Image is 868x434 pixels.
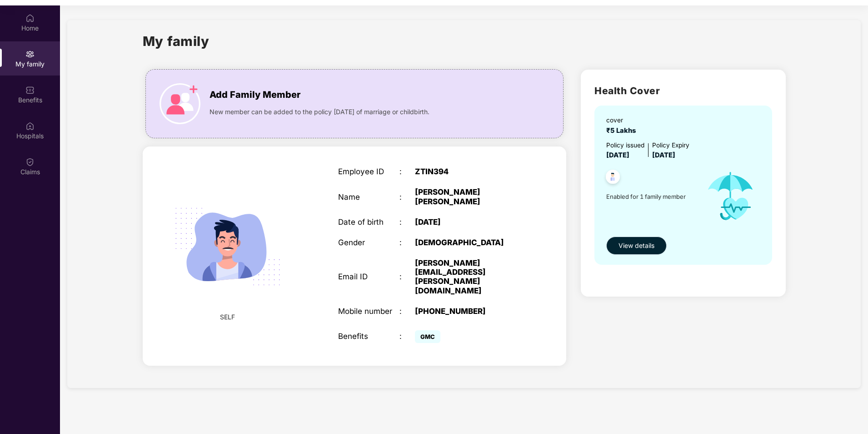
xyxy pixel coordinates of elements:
span: ₹5 Lakhs [606,126,639,135]
span: [DATE] [652,151,675,159]
span: SELF [220,312,235,322]
div: Date of birth [338,217,399,227]
div: Email ID [338,272,399,281]
div: [DATE] [415,217,523,227]
div: [PERSON_NAME] [PERSON_NAME] [415,187,523,206]
div: [PHONE_NUMBER] [415,307,523,316]
img: svg+xml;base64,PHN2ZyBpZD0iSG9tZSIgeG1sbnM9Imh0dHA6Ly93d3cudzMub3JnLzIwMDAvc3ZnIiB3aWR0aD0iMjAiIG... [25,14,35,23]
span: View details [619,241,654,251]
img: svg+xml;base64,PHN2ZyB4bWxucz0iaHR0cDovL3d3dy53My5vcmcvMjAwMC9zdmciIHdpZHRoPSI0OC45NDMiIGhlaWdodD... [602,167,624,189]
span: [DATE] [606,151,629,159]
div: ZTIN394 [415,167,523,176]
button: View details [606,237,667,255]
div: Gender [338,238,399,247]
div: Policy Expiry [652,141,689,151]
div: : [399,238,415,247]
img: svg+xml;base64,PHN2ZyBpZD0iQmVuZWZpdHMiIHhtbG5zPSJodHRwOi8vd3d3LnczLm9yZy8yMDAwL3N2ZyIgd2lkdGg9Ij... [25,86,35,95]
div: [PERSON_NAME][EMAIL_ADDRESS][PERSON_NAME][DOMAIN_NAME] [415,258,523,295]
div: : [399,272,415,281]
div: Benefits [338,332,399,341]
span: Add Family Member [210,88,300,102]
span: New member can be added to the policy [DATE] of marriage or childbirth. [210,107,429,117]
div: [DEMOGRAPHIC_DATA] [415,238,523,247]
div: : [399,192,415,202]
div: Name [338,192,399,202]
div: : [399,217,415,227]
div: Policy issued [606,141,644,151]
img: svg+xml;base64,PHN2ZyBpZD0iSG9zcGl0YWxzIiB4bWxucz0iaHR0cDovL3d3dy53My5vcmcvMjAwMC9zdmciIHdpZHRoPS... [25,121,35,131]
h2: Health Cover [594,83,772,98]
img: svg+xml;base64,PHN2ZyBpZD0iQ2xhaW0iIHhtbG5zPSJodHRwOi8vd3d3LnczLm9yZy8yMDAwL3N2ZyIgd2lkdGg9IjIwIi... [25,157,35,167]
h1: My family [143,31,210,51]
div: Employee ID [338,167,399,176]
div: : [399,332,415,341]
img: icon [160,83,200,124]
div: Mobile number [338,307,399,316]
div: : [399,167,415,176]
div: : [399,307,415,316]
div: cover [606,116,639,126]
img: svg+xml;base64,PHN2ZyB3aWR0aD0iMjAiIGhlaWdodD0iMjAiIHZpZXdCb3g9IjAgMCAyMCAyMCIgZmlsbD0ibm9uZSIgeG... [25,50,35,59]
img: svg+xml;base64,PHN2ZyB4bWxucz0iaHR0cDovL3d3dy53My5vcmcvMjAwMC9zdmciIHdpZHRoPSIyMjQiIGhlaWdodD0iMT... [162,181,293,312]
img: icon [697,161,764,232]
span: GMC [415,330,440,343]
span: Enabled for 1 family member [606,192,697,201]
